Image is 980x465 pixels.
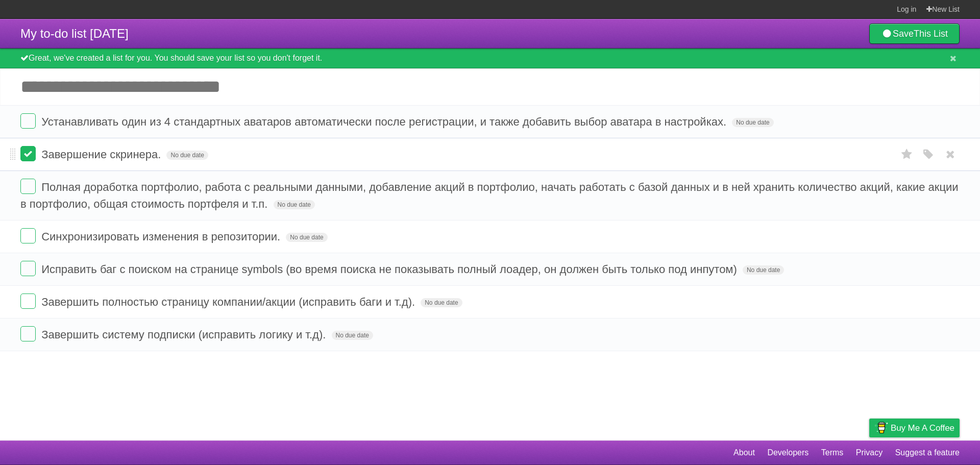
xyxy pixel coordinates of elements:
span: My to-do list [DATE] [20,27,129,40]
label: Done [20,293,36,309]
span: Устанавливать один из 4 стандартных аватаров автоматически после регистрации, и также добавить вы... [41,115,729,128]
a: About [733,443,755,462]
label: Done [20,179,36,194]
span: Завершение скринера. [41,148,163,161]
span: No due date [421,298,462,307]
label: Done [20,326,36,341]
img: Buy me a coffee [874,419,888,436]
span: No due date [743,265,784,275]
a: Privacy [856,443,883,462]
a: Suggest a feature [895,443,960,462]
span: No due date [732,118,773,127]
a: SaveThis List [869,23,960,44]
span: Завершить систему подписки (исправить логику и т.д). [41,328,328,341]
span: Полная доработка портфолио, работа с реальными данными, добавление акций в портфолио, начать рабо... [20,181,959,210]
span: No due date [166,151,208,160]
label: Done [20,113,36,129]
label: Star task [897,146,917,163]
a: Buy me a coffee [869,419,960,437]
label: Done [20,228,36,243]
span: Исправить баг с поиском на странице symbols (во время поиска не показывать полный лоадер, он долж... [41,263,740,276]
label: Done [20,261,36,276]
span: No due date [332,331,373,340]
b: This List [914,29,948,39]
a: Terms [821,443,844,462]
a: Developers [767,443,808,462]
span: Buy me a coffee [891,419,954,437]
span: Синхронизировать изменения в репозитории. [41,230,283,243]
span: No due date [286,233,327,242]
span: Завершить полностью страницу компании/акции (исправить баги и т.д). [41,296,418,308]
span: No due date [274,200,315,209]
label: Done [20,146,36,161]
